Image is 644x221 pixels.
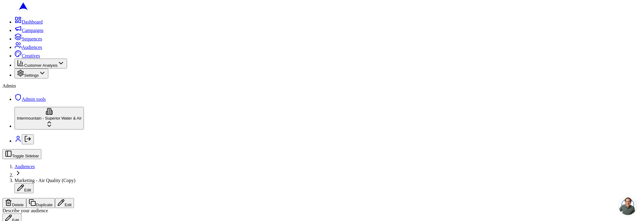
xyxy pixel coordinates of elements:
[14,164,35,169] a: Audiences
[14,178,75,183] span: Marketing - Air Quality (Copy)
[2,83,642,89] div: Admin
[22,36,42,41] span: Sequences
[14,183,34,193] button: Edit
[22,19,43,24] span: Dashboard
[22,45,42,50] span: Audiences
[22,134,34,144] button: Log out
[14,45,42,50] a: Audiences
[22,53,40,58] span: Creatives
[14,53,40,58] a: Creatives
[14,28,43,33] a: Campaigns
[14,19,43,24] a: Dashboard
[26,198,55,208] button: Duplicate
[14,36,42,41] a: Sequences
[14,59,67,69] button: Customer Analysis
[14,69,48,78] button: Settings
[2,164,642,193] nav: breadcrumb
[17,116,82,120] span: Intermountain - Superior Water & Air
[24,73,39,78] span: Settings
[22,28,43,33] span: Campaigns
[14,107,84,130] button: Intermountain - Superior Water & Air
[14,97,46,102] a: Admin tools
[2,198,26,208] button: Delete
[22,97,46,102] span: Admin tools
[12,154,39,158] span: Toggle Sidebar
[2,208,48,213] span: Describe your audience
[24,188,31,192] span: Edit
[24,63,57,68] span: Customer Analysis
[619,197,637,215] div: Open chat
[55,198,74,208] button: Edit
[2,149,41,159] button: Toggle Sidebar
